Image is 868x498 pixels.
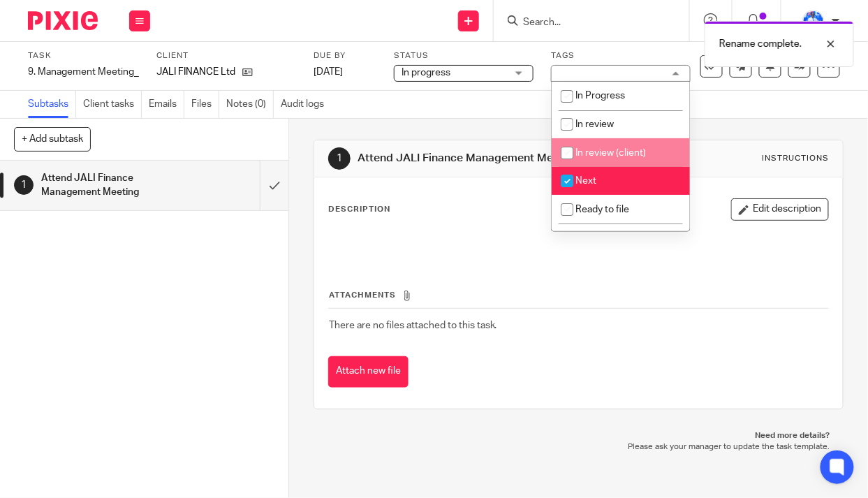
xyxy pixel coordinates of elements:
[328,356,409,388] button: Attach new file
[226,91,274,118] a: Notes (0)
[575,91,625,101] span: In Progress
[762,153,829,164] div: Instructions
[28,11,98,30] img: Pixie
[14,175,34,195] div: 1
[281,91,331,118] a: Audit logs
[328,204,390,215] p: Description
[358,151,609,166] h1: Attend JALI Finance Management Meeting
[314,67,343,77] span: [DATE]
[14,127,91,151] button: + Add subtask
[329,291,396,299] span: Attachments
[402,68,450,78] span: In progress
[28,65,139,79] div: 9. Management Meeting_
[575,176,596,186] span: Next
[83,91,142,118] a: Client tasks
[802,10,825,32] img: WhatsApp%20Image%202022-01-17%20at%2010.26.43%20PM.jpeg
[156,65,235,79] p: JALI FINANCE Ltd
[328,441,830,453] p: Please ask your manager to update the task template.
[191,91,219,118] a: Files
[41,168,178,203] h1: Attend JALI Finance Management Meeting
[149,91,184,118] a: Emails
[328,430,830,441] p: Need more details?
[394,50,534,61] label: Status
[328,147,351,170] div: 1
[28,50,139,61] label: Task
[719,37,802,51] p: Rename complete.
[329,321,497,330] span: There are no files attached to this task.
[575,205,629,214] span: Ready to file
[731,198,829,221] button: Edit description
[575,148,646,158] span: In review (client)
[575,119,614,129] span: In review
[156,50,296,61] label: Client
[28,91,76,118] a: Subtasks
[314,50,376,61] label: Due by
